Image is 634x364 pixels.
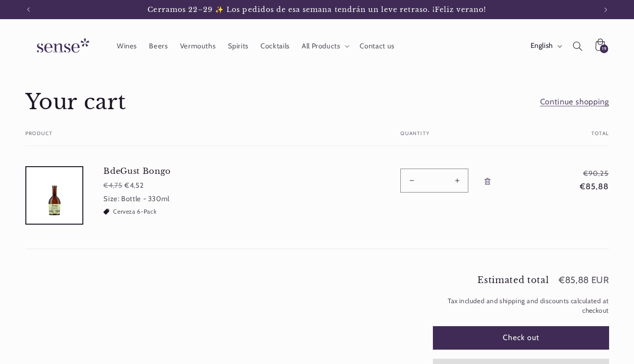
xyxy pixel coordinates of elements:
[180,42,216,51] span: Vermouths
[117,42,137,51] span: Wines
[433,296,609,315] small: Tax included and shipping and discounts calculated at checkout
[375,131,542,146] th: Quantity
[422,169,446,192] input: Quantity for BdeGust Bongo
[222,35,255,57] a: Spirits
[602,45,606,53] span: 19
[25,33,97,60] img: Sense
[147,5,486,14] span: Cerramos 22–29 ✨ Los pedidos de esa semana tendrán un leve retraso. ¡Feliz verano!
[103,207,254,216] ul: Discount
[524,36,566,56] button: English
[478,169,496,194] a: Remove BdeGust Bongo - Bottle - 330ml
[559,276,609,285] p: €85,88 EUR
[111,35,143,57] a: Wines
[302,42,340,51] span: All Products
[103,207,254,216] li: Cerveza 6-Pack
[174,35,222,57] a: Vermouths
[583,169,609,178] s: €90,25
[25,89,126,116] h1: Your cart
[360,42,394,51] span: Contact us
[531,41,553,51] span: English
[540,95,609,109] a: Continue shopping
[260,42,290,51] span: Cocktails
[295,35,354,57] summary: All Products
[149,42,168,51] span: Beers
[542,131,609,146] th: Total
[143,35,174,57] a: Beers
[255,35,296,57] a: Cocktails
[433,326,609,350] button: Check out
[22,29,101,64] a: Sense
[228,42,249,51] span: Spirits
[103,181,122,190] s: €4,75
[566,35,589,57] summary: Search
[477,276,549,285] h2: Estimated total
[121,194,170,203] dd: Bottle - 330ml
[103,166,254,176] a: BdeGust Bongo
[125,181,144,190] strong: €4,52
[562,181,609,193] dd: €85,88
[103,194,119,203] dt: Size:
[25,131,375,146] th: Product
[354,35,401,57] a: Contact us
